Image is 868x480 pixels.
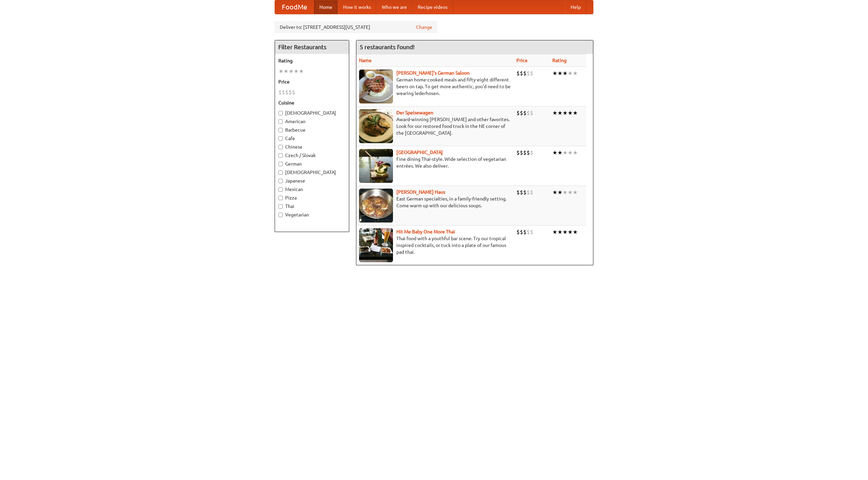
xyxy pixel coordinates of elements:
li: $ [527,189,530,196]
label: [DEMOGRAPHIC_DATA] [278,110,346,116]
ng-pluralize: 5 restaurants found! [360,44,415,50]
p: Award-winning [PERSON_NAME] and other favorites. Look for our restored food truck in the NE corne... [359,116,511,136]
li: $ [530,149,533,156]
label: Chinese [278,143,346,150]
a: Price [516,58,528,63]
li: $ [523,189,527,196]
li: $ [289,89,292,96]
img: babythai.jpg [359,228,393,262]
img: esthers.jpg [359,70,393,103]
a: Help [565,0,586,14]
label: [DEMOGRAPHIC_DATA] [278,169,346,176]
li: ★ [573,149,578,156]
p: Fine dining Thai-style. Wide selection of vegetarian entrées. We also deliver. [359,156,511,169]
li: $ [520,228,523,236]
li: $ [530,70,533,77]
li: ★ [563,189,568,196]
li: $ [516,149,520,156]
li: $ [530,189,533,196]
li: $ [523,228,527,236]
li: $ [278,89,282,96]
li: ★ [563,109,568,117]
a: Hit Me Baby One More Thai [396,229,455,234]
p: Thai food with a youthful bar scene. Try our tropical inspired cocktails, or tuck into a plate of... [359,235,511,255]
li: ★ [278,68,283,75]
a: [GEOGRAPHIC_DATA] [396,150,443,155]
h5: Price [278,78,346,85]
input: Chinese [278,145,283,149]
li: $ [527,228,530,236]
label: Mexican [278,186,346,193]
li: ★ [283,68,289,75]
a: Rating [552,58,567,63]
li: ★ [573,189,578,196]
label: Czech / Slovak [278,152,346,159]
label: Pizza [278,194,346,201]
label: American [278,118,346,125]
li: ★ [573,228,578,236]
a: [PERSON_NAME]'s German Saloon [396,70,470,76]
li: $ [523,149,527,156]
li: $ [527,109,530,117]
a: Who we are [376,0,412,14]
li: $ [516,70,520,77]
li: $ [516,189,520,196]
h5: Rating [278,57,346,64]
li: ★ [557,149,563,156]
li: ★ [568,228,573,236]
input: Thai [278,204,283,209]
a: Der Speisewagen [396,110,433,115]
label: Thai [278,203,346,210]
a: [PERSON_NAME] Haus [396,189,445,195]
input: Japanese [278,179,283,183]
li: ★ [568,109,573,117]
a: Recipe videos [412,0,453,14]
li: ★ [557,189,563,196]
input: Mexican [278,187,283,192]
label: Japanese [278,177,346,184]
img: kohlhaus.jpg [359,189,393,223]
input: Barbecue [278,128,283,132]
li: $ [520,109,523,117]
li: ★ [573,70,578,77]
img: speisewagen.jpg [359,109,393,143]
label: German [278,160,346,167]
p: East German specialties, in a family-friendly setting. Come warm up with our delicious soups. [359,195,511,209]
li: $ [516,109,520,117]
label: Cafe [278,135,346,142]
li: $ [520,149,523,156]
li: $ [292,89,295,96]
h4: Filter Restaurants [275,40,349,54]
img: satay.jpg [359,149,393,183]
h5: Cuisine [278,99,346,106]
li: ★ [552,189,557,196]
li: $ [527,149,530,156]
li: ★ [552,70,557,77]
input: Czech / Slovak [278,153,283,158]
label: Vegetarian [278,211,346,218]
li: $ [527,70,530,77]
li: $ [523,109,527,117]
li: $ [530,109,533,117]
li: $ [282,89,285,96]
li: $ [520,189,523,196]
input: American [278,119,283,124]
li: ★ [573,109,578,117]
input: German [278,162,283,166]
label: Barbecue [278,127,346,133]
li: ★ [552,228,557,236]
li: ★ [563,70,568,77]
input: Cafe [278,136,283,141]
li: ★ [563,228,568,236]
li: ★ [294,68,299,75]
li: $ [520,70,523,77]
a: Change [416,24,432,31]
li: ★ [552,149,557,156]
a: Home [314,0,338,14]
li: $ [523,70,527,77]
li: ★ [557,70,563,77]
div: Deliver to: [STREET_ADDRESS][US_STATE] [275,21,437,33]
